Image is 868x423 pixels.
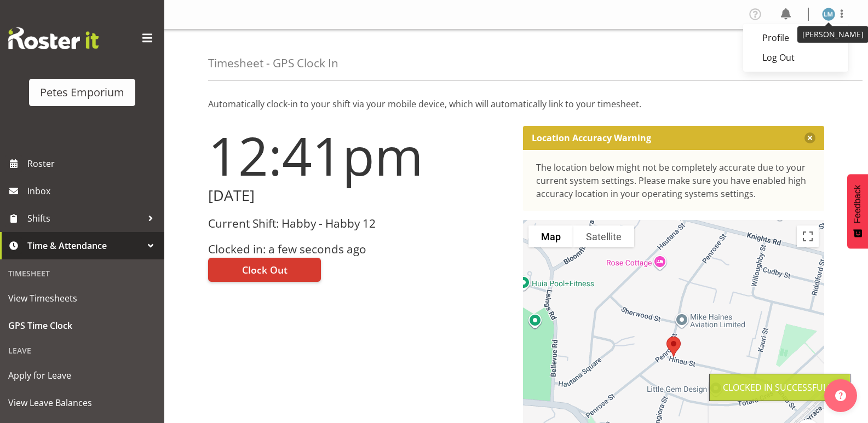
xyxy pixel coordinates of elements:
h4: Timesheet - GPS Clock In [208,57,338,69]
span: Inbox [27,183,159,199]
div: Timesheet [3,262,162,285]
img: lianne-morete5410.jpg [822,8,835,21]
span: View Timesheets [8,290,156,306]
button: Close message [804,132,815,143]
h3: Current Shift: Habby - Habby 12 [208,217,510,230]
span: Clock Out [242,263,288,277]
button: Show satellite imagery [573,225,634,247]
span: Time & Attendance [27,237,142,254]
span: View Leave Balances [8,395,156,411]
h1: 12:41pm [208,126,510,185]
a: Profile [743,28,848,48]
h3: Clocked in: a few seconds ago [208,243,510,256]
span: Roster [27,155,159,172]
a: View Timesheets [3,285,162,312]
button: Show street map [528,225,573,247]
div: Petes Emporium [40,84,124,101]
a: Log Out [743,48,848,67]
p: Location Accuracy Warning [532,132,651,143]
button: Feedback - Show survey [847,174,868,248]
button: Toggle fullscreen view [797,225,819,247]
button: Clock Out [208,258,321,282]
img: Rosterit website logo [8,27,99,49]
h2: [DATE] [208,187,510,204]
a: Apply for Leave [3,362,162,389]
img: help-xxl-2.png [835,390,846,401]
div: The location below might not be completely accurate due to your current system settings. Please m... [536,161,812,200]
div: Clocked in Successfully [723,381,837,394]
span: Shifts [27,210,142,227]
a: View Leave Balances [3,389,162,416]
span: Feedback [853,185,863,223]
a: GPS Time Clock [3,312,162,339]
p: Automatically clock-in to your shift via your mobile device, which will automatically link to you... [208,97,824,111]
div: Leave [3,339,162,362]
span: GPS Time Clock [8,317,156,334]
span: Apply for Leave [8,367,156,384]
